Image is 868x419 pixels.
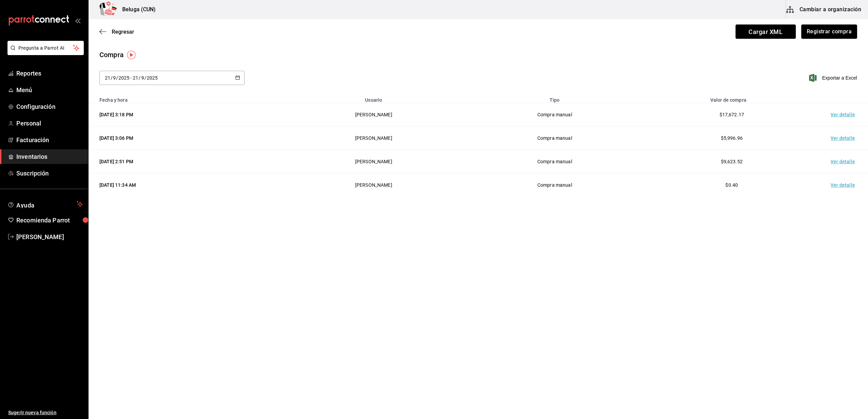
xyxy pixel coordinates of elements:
[127,51,136,59] img: Tooltip marker
[16,85,83,95] span: Menú
[111,75,113,81] span: /
[281,93,466,103] th: Usuario
[117,5,156,14] h3: Beluga (CUN)
[281,127,466,150] td: [PERSON_NAME]
[112,29,134,35] span: Regresar
[16,102,83,111] span: Configuración
[116,75,118,81] span: /
[99,29,134,35] button: Regresar
[99,182,273,188] div: [DATE] 11:34 AM
[99,135,273,141] div: [DATE] 3:06 PM
[18,45,73,52] span: Pregunta a Parrot AI
[146,75,158,81] input: Year
[466,127,643,150] td: Compra manual
[16,69,83,78] span: Reportes
[139,75,141,81] span: /
[16,216,83,225] span: Recomienda Parrot
[801,24,857,39] button: Registrar compra
[89,93,281,103] th: Fecha y hora
[16,169,83,178] span: Suscripción
[16,119,83,128] span: Personal
[105,75,111,81] input: Day
[7,41,84,55] button: Pregunta a Parrot AI
[99,111,273,118] div: [DATE] 3:18 PM
[118,75,130,81] input: Year
[466,150,643,173] td: Compra manual
[643,93,820,103] th: Valor de compra
[820,103,868,127] td: Ver detalle
[281,173,466,197] td: [PERSON_NAME]
[99,158,273,165] div: [DATE] 2:51 PM
[75,18,80,23] button: open_drawer_menu
[132,75,139,81] input: Day
[16,200,74,208] span: Ayuda
[130,75,132,81] span: -
[16,135,83,145] span: Facturación
[466,93,643,103] th: Tipo
[736,24,796,39] span: Cargar XML
[820,150,868,173] td: Ver detalle
[16,152,83,161] span: Inventarios
[725,182,738,188] span: $0.40
[820,127,868,150] td: Ver detalle
[466,173,643,197] td: Compra manual
[5,49,84,56] a: Pregunta a Parrot AI
[113,75,116,81] input: Month
[141,75,144,81] input: Month
[721,159,743,164] span: $9,623.52
[144,75,146,81] span: /
[810,74,857,82] button: Exportar a Excel
[8,409,83,416] span: Sugerir nueva función
[721,135,743,141] span: $5,996.96
[720,112,744,117] span: $17,672.17
[820,173,868,197] td: Ver detalle
[466,103,643,127] td: Compra manual
[281,150,466,173] td: [PERSON_NAME]
[281,103,466,127] td: [PERSON_NAME]
[99,50,124,60] div: Compra
[16,232,83,241] span: [PERSON_NAME]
